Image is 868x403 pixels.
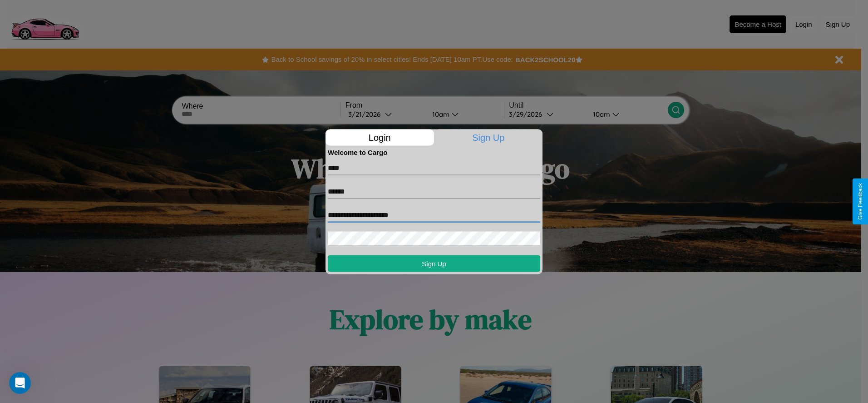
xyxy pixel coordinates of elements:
[328,148,540,156] h4: Welcome to Cargo
[325,129,434,145] p: Login
[434,129,543,145] p: Sign Up
[9,372,31,394] iframe: Intercom live chat
[857,183,863,220] div: Give Feedback
[328,255,540,272] button: Sign Up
